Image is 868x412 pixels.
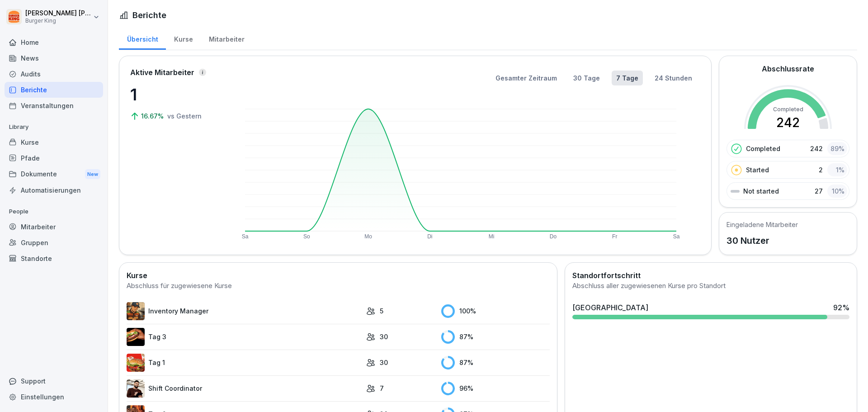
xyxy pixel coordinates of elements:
p: Burger King [25,18,91,24]
a: Berichte [5,82,103,98]
h2: Standortfortschritt [572,270,849,281]
a: Tag 1 [127,354,362,372]
img: cq6tslmxu1pybroki4wxmcwi.png [127,328,145,346]
h2: Abschlussrate [762,63,814,74]
div: Abschluss aller zugewiesenen Kurse pro Standort [572,281,849,291]
p: 1 [130,82,221,107]
p: People [5,204,103,219]
div: 96 % [441,382,550,395]
a: [GEOGRAPHIC_DATA]92% [569,298,853,323]
p: 16.67% [141,111,165,121]
p: Started [746,165,769,175]
p: vs Gestern [167,111,202,121]
div: Dokumente [5,166,103,183]
a: Inventory Manager [127,302,362,320]
text: Sa [242,233,249,240]
p: Library [5,120,103,134]
a: Home [5,34,103,50]
img: q4kvd0p412g56irxfxn6tm8s.png [127,379,145,398]
a: Tag 3 [127,328,362,346]
div: Support [5,373,103,389]
a: Übersicht [119,27,166,50]
p: 27 [815,186,823,196]
text: So [303,233,310,240]
img: o1h5p6rcnzw0lu1jns37xjxx.png [127,302,145,320]
div: Abschluss für zugewiesene Kurse [127,281,550,291]
p: Not started [743,186,779,196]
a: Shift Coordinator [127,379,362,398]
button: 7 Tage [612,71,643,85]
p: 5 [380,306,383,316]
button: 30 Tage [569,71,604,85]
a: Einstellungen [5,389,103,405]
p: [PERSON_NAME] [PERSON_NAME] [25,9,91,17]
a: Mitarbeiter [201,27,252,50]
text: Do [550,233,557,240]
a: Mitarbeiter [5,219,103,235]
div: New [85,169,100,180]
p: 7 [380,384,384,393]
text: Sa [673,233,680,240]
h2: Kurse [127,270,550,281]
h5: Eingeladene Mitarbeiter [726,220,798,229]
a: Kurse [5,134,103,150]
button: Gesamter Zeitraum [491,71,561,85]
button: 24 Stunden [650,71,697,85]
a: Gruppen [5,235,103,251]
a: Automatisierungen [5,182,103,198]
a: Pfade [5,150,103,166]
text: Mo [364,233,372,240]
p: 30 [380,332,388,341]
div: 1 % [827,163,847,176]
text: Mi [489,233,495,240]
p: Completed [746,144,780,153]
div: 100 % [441,304,550,318]
div: [GEOGRAPHIC_DATA] [572,302,648,313]
p: Aktive Mitarbeiter [130,67,194,78]
a: Audits [5,66,103,82]
a: DokumenteNew [5,166,103,183]
div: 89 % [827,142,847,155]
p: 242 [810,144,823,153]
div: 87 % [441,330,550,344]
div: 92 % [833,302,849,313]
a: Kurse [166,27,201,50]
div: 87 % [441,356,550,369]
p: 2 [819,165,823,175]
div: 10 % [827,185,847,198]
p: 30 Nutzer [726,234,798,247]
a: Standorte [5,251,103,266]
a: News [5,50,103,66]
text: Fr [612,233,617,240]
h1: Berichte [132,9,166,21]
p: 30 [380,358,388,367]
text: Di [427,233,432,240]
img: kxzo5hlrfunza98hyv09v55a.png [127,354,145,372]
a: Veranstaltungen [5,98,103,114]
